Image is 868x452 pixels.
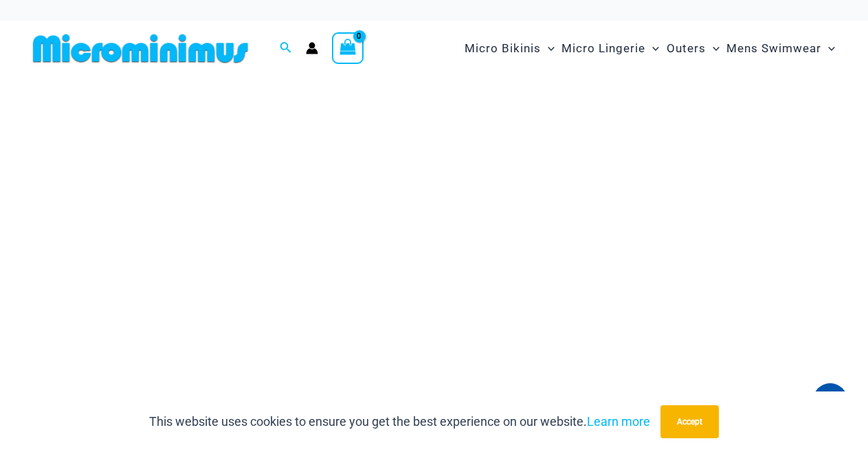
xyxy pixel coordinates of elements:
[465,31,541,66] span: Micro Bikinis
[645,31,659,66] span: Menu Toggle
[332,32,364,64] a: View Shopping Cart, empty
[27,33,254,64] img: MM SHOP LOGO FLAT
[706,31,720,66] span: Menu Toggle
[587,414,650,429] a: Learn more
[149,411,650,432] p: This website uses cookies to ensure you get the best experience on our website.
[723,28,838,69] a: Mens SwimwearMenu ToggleMenu Toggle
[726,31,821,66] span: Mens Swimwear
[558,28,663,69] a: Micro LingerieMenu ToggleMenu Toggle
[459,25,841,72] nav: Site Navigation
[561,31,645,66] span: Micro Lingerie
[660,405,719,438] button: Accept
[663,28,723,69] a: OutersMenu ToggleMenu Toggle
[821,31,835,66] span: Menu Toggle
[306,42,318,54] a: Account icon link
[461,28,558,69] a: Micro BikinisMenu ToggleMenu Toggle
[541,31,555,66] span: Menu Toggle
[280,40,292,57] a: Search icon link
[667,31,706,66] span: Outers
